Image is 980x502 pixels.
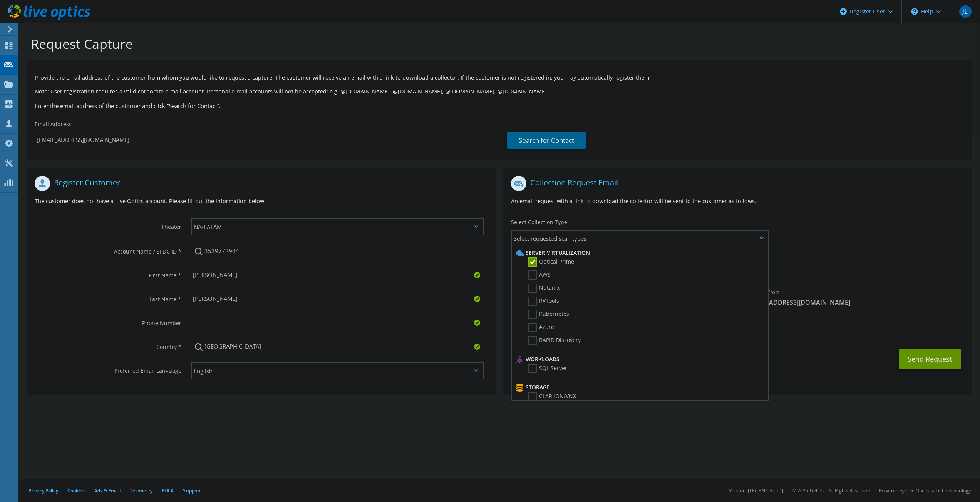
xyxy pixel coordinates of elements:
label: Kubernetes [528,310,569,319]
a: Search for Contact [507,132,586,149]
svg: \n [911,8,918,15]
label: Last Name * [35,291,181,303]
label: Preferred Email Language [35,362,181,375]
div: Sender & From [738,284,972,310]
div: CC & Reply To [503,314,972,341]
li: Workloads [514,355,763,364]
label: AWS [528,270,551,280]
p: An email request with a link to download the collector will be sent to the customer as follows. [511,197,964,205]
li: Version: [TECHNICAL_ID] [729,487,783,494]
div: To [503,284,738,310]
a: Support [183,487,201,494]
a: Telemetry [130,487,152,494]
label: SQL Server [528,364,567,373]
label: Email Address [35,120,72,128]
label: RVTools [528,297,559,306]
label: First Name * [35,267,181,279]
li: Powered by Live Optics, a Dell Technology [879,487,971,494]
label: Select Collection Type [511,218,567,226]
h1: Collection Request Email [511,176,960,191]
label: Phone Number [35,315,181,327]
li: © 2025 Dell Inc. All Rights Reserved [792,487,870,494]
p: Provide the email address of the customer from whom you would like to request a capture. The cust... [35,73,965,82]
a: Privacy Policy [28,487,58,494]
li: Storage [514,383,763,392]
a: EULA [162,487,174,494]
h3: Enter the email address of the customer and click “Search for Contact”. [35,102,965,110]
label: RAPID Discovery [528,336,581,345]
span: [EMAIL_ADDRESS][DOMAIN_NAME] [745,298,965,307]
p: The customer does not have a Live Optics account. Please fill out the information below. [35,197,488,205]
label: Nutanix [528,284,560,293]
li: Server Virtualization [514,248,763,257]
h1: Request Capture [31,36,965,52]
label: Optical Prime [528,257,574,267]
label: Country * [35,339,181,351]
label: Theater [35,218,181,231]
p: Note: User registration requires a valid corporate e-mail account. Personal e-mail accounts will ... [35,87,965,96]
span: Select requested scan types [512,231,767,246]
button: Send Request [899,349,961,369]
span: JL [959,5,972,18]
label: Azure [528,323,554,332]
a: Cookies [67,487,85,494]
h1: Register Customer [35,176,484,191]
a: Ads & Email [94,487,121,494]
label: Account Name / SFDC ID * [35,243,181,255]
div: Requested Collections [503,249,972,280]
label: CLARiiON/VNX [528,392,576,401]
